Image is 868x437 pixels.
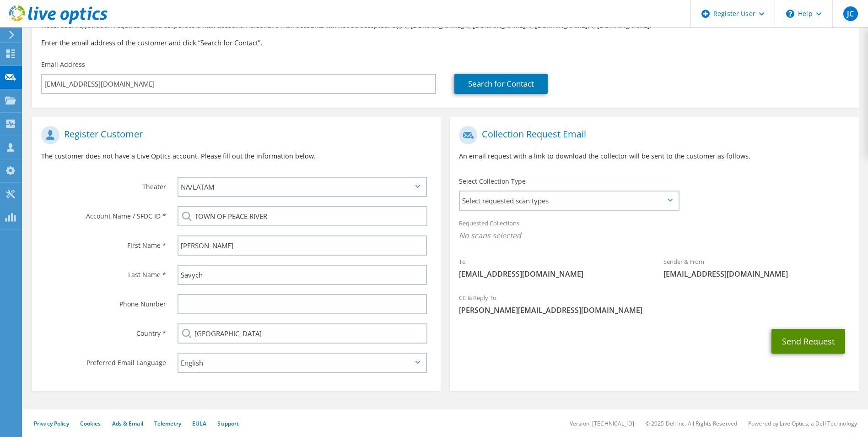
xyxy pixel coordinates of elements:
[41,353,166,367] label: Preferred Email Language
[41,206,166,221] label: Account Name / SFDC ID *
[843,6,858,21] span: JC
[41,177,166,191] label: Theater
[459,305,849,315] span: [PERSON_NAME][EMAIL_ADDRESS][DOMAIN_NAME]
[450,288,858,320] div: CC & Reply To
[654,252,859,284] div: Sender & From
[41,151,431,161] p: The customer does not have a Live Optics account. Please fill out the information below.
[459,151,849,161] p: An email request with a link to download the collector will be sent to the customer as follows.
[459,230,849,240] span: No scans selected
[41,294,166,309] label: Phone Number
[192,420,206,427] a: EULA
[80,420,101,427] a: Cookies
[748,420,857,427] li: Powered by Live Optics, a Dell Technology
[645,420,737,427] li: © 2025 Dell Inc. All Rights Reserved
[34,420,69,427] a: Privacy Policy
[459,177,526,186] label: Select Collection Type
[450,252,654,284] div: To
[454,74,548,94] a: Search for Contact
[663,269,850,279] span: [EMAIL_ADDRESS][DOMAIN_NAME]
[41,60,85,69] label: Email Address
[154,420,181,427] a: Telemetry
[786,10,794,18] svg: \n
[41,265,166,279] label: Last Name *
[450,213,858,247] div: Requested Collections
[217,420,239,427] a: Support
[41,126,427,144] h1: Register Customer
[41,323,166,338] label: Country *
[41,235,166,250] label: First Name *
[459,126,845,144] h1: Collection Request Email
[112,420,143,427] a: Ads & Email
[459,269,645,279] span: [EMAIL_ADDRESS][DOMAIN_NAME]
[41,38,850,48] h3: Enter the email address of the customer and click “Search for Contact”.
[570,420,634,427] li: Version: [TECHNICAL_ID]
[771,329,845,354] button: Send Request
[460,191,678,210] span: Select requested scan types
